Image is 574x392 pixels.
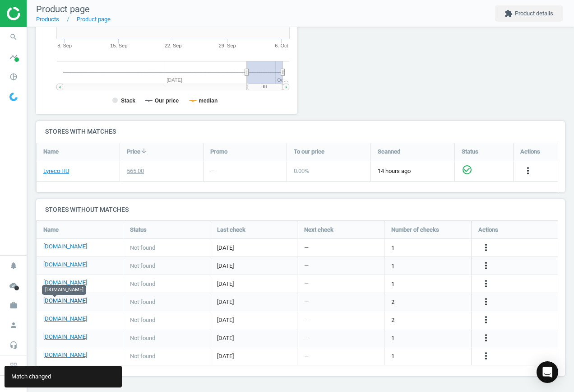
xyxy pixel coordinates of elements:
span: 2 [391,316,394,324]
span: [DATE] [217,298,290,306]
span: Next check [304,226,333,234]
button: more_vert [481,332,491,344]
div: Open Intercom Messenger [537,361,558,383]
span: Not found [130,244,155,252]
span: Number of checks [391,226,439,234]
button: more_vert [523,165,533,177]
span: 0.00 % [294,168,309,174]
span: — [304,352,309,360]
span: 1 [391,244,394,252]
i: notifications [5,257,22,274]
tspan: Our price [155,98,179,104]
span: To our price [294,148,324,156]
span: — [304,262,309,270]
i: more_vert [481,314,491,325]
span: [DATE] [217,352,290,360]
img: ajHJNr6hYgQAAAAASUVORK5CYII= [7,7,71,20]
tspan: Oc… [277,77,288,83]
span: Product page [36,4,90,14]
button: extensionProduct details [495,5,563,22]
span: Name [43,226,59,234]
a: Product page [77,16,111,23]
h4: Stores with matches [36,121,565,142]
i: person [5,317,22,334]
span: 1 [391,352,394,360]
span: 1 [391,334,394,342]
div: — [210,167,215,175]
span: — [304,334,309,342]
tspan: median [199,98,218,104]
i: check_circle_outline [462,164,472,175]
img: wGWNvw8QSZomAAAAABJRU5ErkJggg== [9,93,18,101]
i: work [5,297,22,314]
span: Scanned [378,148,400,156]
span: Status [462,148,478,156]
span: Actions [520,148,540,156]
tspan: Stack [121,98,135,104]
a: [DOMAIN_NAME] [43,351,87,359]
span: 1 [391,280,394,288]
i: pie_chart_outlined [5,68,22,85]
i: headset_mic [5,336,22,354]
button: more_vert [481,278,491,290]
button: more_vert [481,350,491,362]
span: Not found [130,334,155,342]
span: Not found [130,280,155,288]
h4: Stores without matches [36,199,565,220]
button: more_vert [481,260,491,272]
i: arrow_downward [140,147,148,154]
a: [DOMAIN_NAME] [43,279,87,287]
button: chevron_right [2,378,25,390]
span: Name [43,148,59,156]
a: [DOMAIN_NAME] [43,297,87,305]
span: 2 [391,298,394,306]
span: — [304,280,309,288]
span: [DATE] [217,334,290,342]
span: Status [130,226,147,234]
div: [DOMAIN_NAME] [42,285,86,295]
div: 565.00 [127,167,144,175]
i: more_vert [523,165,533,176]
span: 14 hours ago [378,167,448,175]
a: [DOMAIN_NAME] [43,243,87,251]
a: [DOMAIN_NAME] [43,315,87,323]
i: extension [505,9,513,18]
a: [DOMAIN_NAME] [43,333,87,341]
span: Promo [210,148,227,156]
i: more_vert [481,278,491,289]
span: — [304,298,309,306]
span: [DATE] [217,316,290,324]
i: cloud_done [5,277,22,294]
span: [DATE] [217,244,290,252]
span: 1 [391,262,394,270]
tspan: 15. Sep [110,43,127,48]
i: search [5,28,22,46]
tspan: 22. Sep [165,43,182,48]
span: Actions [478,226,498,234]
span: Not found [130,298,155,306]
span: Not found [130,262,155,270]
button: more_vert [481,296,491,308]
span: — [304,244,309,252]
a: [DOMAIN_NAME] [43,261,87,269]
tspan: 29. Sep [219,43,236,48]
a: Products [36,16,59,23]
i: more_vert [481,242,491,253]
tspan: 6. Oct [275,43,288,48]
span: Price [127,148,140,156]
i: more_vert [481,260,491,271]
span: Last check [217,226,245,234]
i: timeline [5,48,22,65]
i: more_vert [481,296,491,307]
i: more_vert [481,350,491,361]
span: Not found [130,316,155,324]
span: [DATE] [217,280,290,288]
span: — [304,316,309,324]
button: more_vert [481,242,491,254]
i: more_vert [481,332,491,343]
div: Match changed [5,366,122,387]
tspan: 8. Sep [57,43,72,48]
span: [DATE] [217,262,290,270]
a: Lyreco HU [43,167,69,175]
span: Not found [130,352,155,360]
